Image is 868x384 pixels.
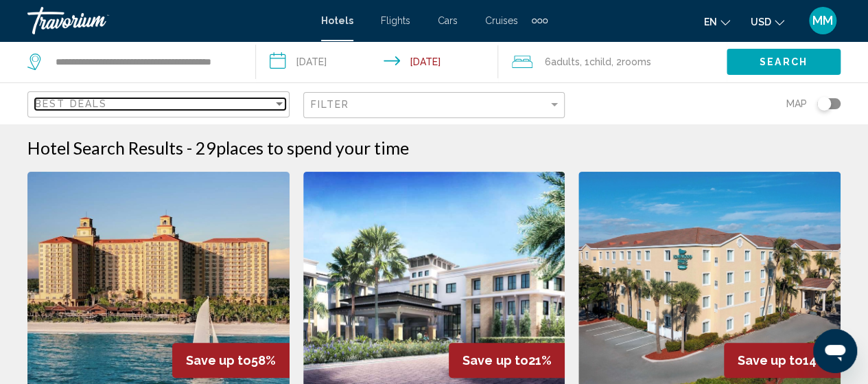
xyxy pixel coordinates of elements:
h2: 29 [196,137,409,158]
span: , 1 [580,52,611,71]
a: Cruises [485,15,518,26]
div: 21% [449,343,565,378]
button: Change currency [751,12,784,32]
a: Cars [438,15,458,26]
div: 58% [172,343,290,378]
span: USD [751,16,771,27]
button: Extra navigation items [532,10,548,32]
a: Travorium [27,7,307,34]
span: en [704,16,717,27]
span: places to spend your time [216,137,409,158]
button: Filter [303,91,565,120]
span: rooms [622,56,651,67]
button: User Menu [805,6,841,35]
span: Adults [551,56,580,67]
div: 14% [724,343,841,378]
span: MM [812,14,833,27]
iframe: Button to launch messaging window [813,329,857,373]
button: Check-in date: Aug 29, 2025 Check-out date: Sep 1, 2025 [256,41,498,82]
span: Save up to [738,353,803,368]
button: Change language [704,12,730,32]
mat-select: Sort by [35,99,285,111]
span: Save up to [186,353,251,368]
button: Search [727,49,841,74]
span: Best Deals [35,98,107,109]
span: - [187,137,192,158]
button: Toggle map [807,98,841,110]
span: Filter [311,99,350,110]
a: Flights [381,15,410,26]
a: Hotels [321,15,353,26]
span: Map [786,94,807,113]
span: Search [760,57,808,68]
span: 6 [545,52,580,71]
span: Save up to [462,353,528,368]
span: , 2 [611,52,651,71]
button: Travelers: 6 adults, 1 child [498,41,727,82]
h1: Hotel Search Results [27,137,183,158]
span: Child [589,56,611,67]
